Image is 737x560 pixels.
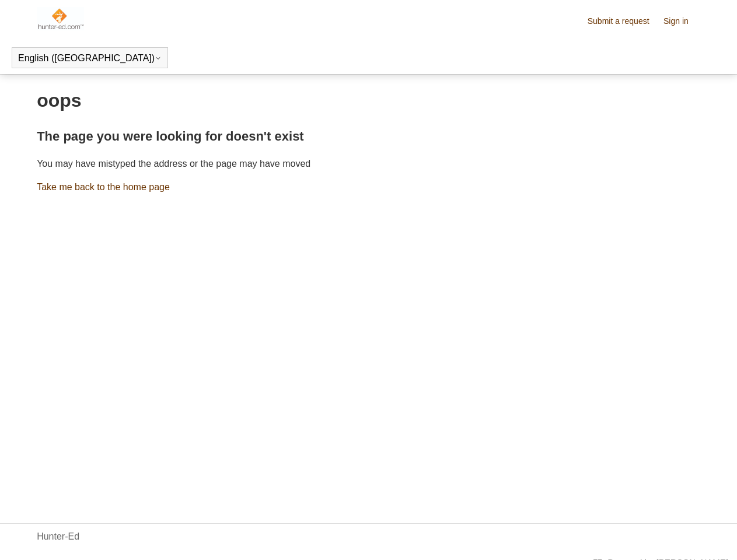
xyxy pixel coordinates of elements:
[663,15,700,27] a: Sign in
[37,157,700,171] p: You may have mistyped the address or the page may have moved
[18,53,162,64] button: English ([GEOGRAPHIC_DATA])
[37,182,170,192] a: Take me back to the home page
[588,15,661,27] a: Submit a request
[37,7,84,30] img: Hunter-Ed Help Center home page
[37,86,700,114] h1: oops
[37,127,700,146] h2: The page you were looking for doesn't exist
[37,530,79,544] a: Hunter-Ed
